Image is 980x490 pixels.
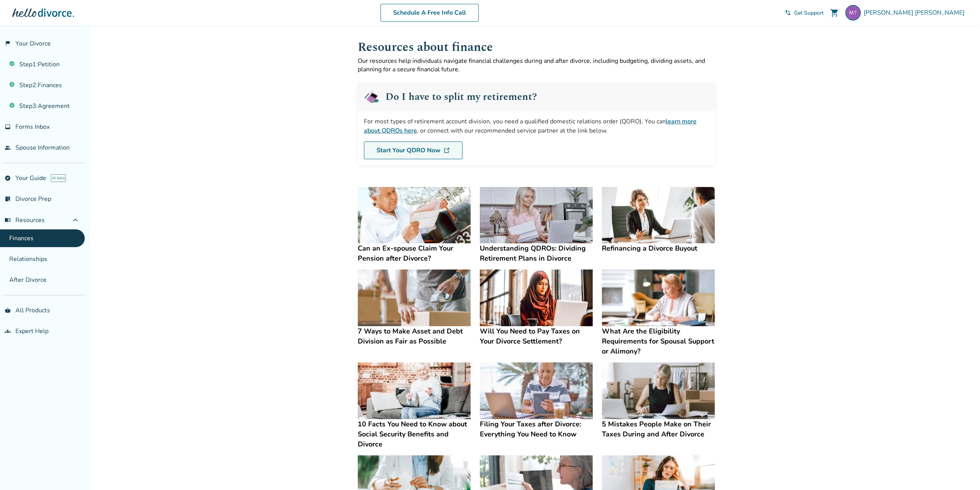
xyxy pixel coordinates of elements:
[15,123,50,131] span: Forms Inbox
[5,145,11,151] span: people
[358,362,471,419] img: 10 Facts You Need to Know about Social Security Benefits and Divorce
[480,269,593,346] a: Will You Need to Pay Taxes on Your Divorce Settlement?Will You Need to Pay Taxes on Your Divorce ...
[602,326,715,356] h4: What Are the Eligibility Requirements for Spousal Support or Alimony?
[480,419,593,439] h4: Filing Your Taxes after Divorce: Everything You Need to Know
[358,187,471,244] img: Can an Ex-spouse Claim Your Pension after Divorce?
[480,243,593,263] h4: Understanding QDROs: Dividing Retirement Plans in Divorce
[785,9,824,17] a: phone_in_talkGet Support
[358,362,471,449] a: 10 Facts You Need to Know about Social Security Benefits and Divorce10 Facts You Need to Know abo...
[864,8,968,17] span: [PERSON_NAME] [PERSON_NAME]
[380,4,479,22] a: Schedule A Free Info Call
[358,419,471,449] h4: 10 Facts You Need to Know about Social Security Benefits and Divorce
[5,328,11,334] span: groups
[794,9,824,17] span: Get Support
[5,124,11,130] span: inbox
[364,89,379,104] img: QDRO
[480,187,593,264] a: Understanding QDROs: Dividing Retirement Plans in DivorceUnderstanding QDROs: Dividing Retirement...
[5,307,11,313] span: shopping_basket
[358,57,715,74] p: Our resources help individuals navigate financial challenges during and after divorce, including ...
[358,243,471,263] h4: Can an Ex-spouse Claim Your Pension after Divorce?
[602,362,715,419] img: 5 Mistakes People Make on Their Taxes During and After Divorce
[444,147,450,153] img: DL
[71,216,80,225] span: expand_less
[845,5,861,20] img: marcelo.troiani@gmail.com
[5,217,11,223] span: menu_book
[602,362,715,439] a: 5 Mistakes People Make on Their Taxes During and After Divorce5 Mistakes People Make on Their Tax...
[480,362,593,439] a: Filing Your Taxes after Divorce: Everything You Need to KnowFiling Your Taxes after Divorce: Ever...
[5,216,45,224] span: Resources
[5,175,11,181] span: explore
[480,326,593,346] h4: Will You Need to Pay Taxes on Your Divorce Settlement?
[364,141,462,159] a: Start Your QDRO Now
[358,326,471,346] h4: 7 Ways to Make Asset and Debt Division as Fair as Possible
[385,92,537,102] h2: Do I have to split my retirement?
[941,453,980,490] iframe: Chat Widget
[358,187,471,264] a: Can an Ex-spouse Claim Your Pension after Divorce?Can an Ex-spouse Claim Your Pension after Divorce?
[480,187,593,244] img: Understanding QDROs: Dividing Retirement Plans in Divorce
[358,269,471,346] a: 7 Ways to Make Asset and Debt Division as Fair as Possible7 Ways to Make Asset and Debt Division ...
[5,40,11,47] span: flag_2
[358,269,471,326] img: 7 Ways to Make Asset and Debt Division as Fair as Possible
[480,269,593,326] img: Will You Need to Pay Taxes on Your Divorce Settlement?
[51,174,66,182] span: AI beta
[830,8,839,17] span: shopping_cart
[602,187,715,244] img: Refinancing a Divorce Buyout
[602,187,715,254] a: Refinancing a Divorce BuyoutRefinancing a Divorce Buyout
[602,269,715,326] img: What Are the Eligibility Requirements for Spousal Support or Alimony?
[358,38,715,57] h1: Resources about finance
[5,196,11,202] span: list_alt_check
[602,419,715,439] h4: 5 Mistakes People Make on Their Taxes During and After Divorce
[602,243,715,253] h4: Refinancing a Divorce Buyout
[602,269,715,356] a: What Are the Eligibility Requirements for Spousal Support or Alimony?What Are the Eligibility Req...
[785,10,791,16] span: phone_in_talk
[364,117,709,135] div: For most types of retirement account division, you need a qualified domestic relations order (QDR...
[480,362,593,419] img: Filing Your Taxes after Divorce: Everything You Need to Know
